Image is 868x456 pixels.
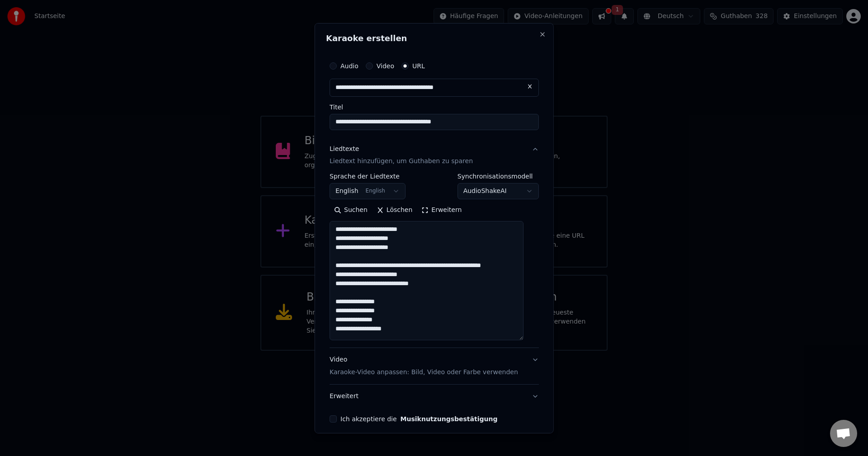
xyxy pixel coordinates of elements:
div: LiedtexteLiedtext hinzufügen, um Guthaben zu sparen [330,173,539,348]
label: Video [376,62,394,69]
label: Ich akzeptiere die [340,416,497,422]
button: Erweitern [417,203,466,217]
div: Liedtexte [330,144,359,153]
button: Suchen [330,203,372,217]
div: Video [330,355,518,377]
button: Erweitert [330,385,539,408]
label: Sprache der Liedtexte [330,173,406,179]
p: Liedtext hinzufügen, um Guthaben zu sparen [330,157,473,166]
label: URL [412,62,425,69]
button: VideoKaraoke-Video anpassen: Bild, Video oder Farbe verwenden [330,348,539,384]
p: Karaoke-Video anpassen: Bild, Video oder Farbe verwenden [330,368,518,377]
button: LiedtexteLiedtext hinzufügen, um Guthaben zu sparen [330,137,539,173]
label: Titel [330,103,539,110]
button: Ich akzeptiere die [400,416,497,422]
button: Löschen [372,203,417,217]
label: Synchronisationsmodell [457,173,538,179]
h2: Karaoke erstellen [326,34,542,42]
label: Audio [340,62,359,69]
